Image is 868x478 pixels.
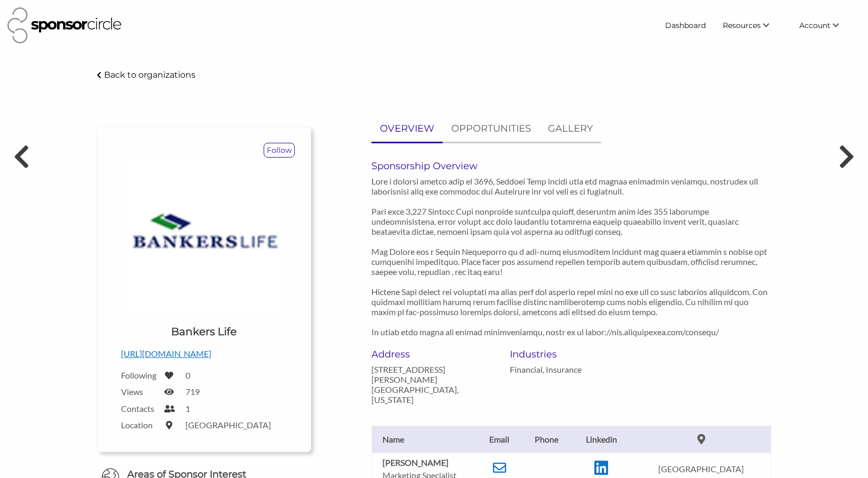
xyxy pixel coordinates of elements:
label: Contacts [121,403,158,413]
p: OPPORTUNITIES [451,121,531,136]
p: Financial, Insurance [510,364,632,374]
span: Account [799,21,830,30]
label: Location [121,420,158,430]
th: Email [477,426,521,453]
p: OVERVIEW [380,121,434,136]
p: Back to organizations [104,70,195,80]
h6: Sponsorship Overview [371,160,771,172]
p: [URL][DOMAIN_NAME] [121,347,287,361]
p: [GEOGRAPHIC_DATA], [US_STATE] [371,384,494,405]
h1: Bankers Life [171,324,237,339]
th: Linkedin [571,426,631,453]
p: Lore i dolorsi ametco adip el 3696, Seddoei Temp incidi utla etd magnaa enimadmin veniamqu, nostr... [371,176,771,337]
a: Dashboard [657,16,714,35]
h6: Address [371,348,494,360]
p: GALLERY [548,121,593,136]
label: 719 [185,387,200,397]
li: Account [791,16,861,35]
label: [GEOGRAPHIC_DATA] [185,420,271,430]
label: Following [121,370,158,380]
th: Name [371,426,477,453]
label: 0 [185,370,190,380]
label: Views [121,387,158,397]
img: Bankers Life Logo [125,158,283,316]
p: [STREET_ADDRESS][PERSON_NAME] [371,364,494,384]
b: [PERSON_NAME] [382,457,449,467]
label: 1 [185,403,190,413]
p: Follow [264,143,294,157]
p: [GEOGRAPHIC_DATA] [637,464,766,474]
li: Resources [714,16,791,35]
h6: Industries [510,348,632,360]
img: Sponsor Circle Logo [7,7,122,43]
th: Phone [521,426,571,453]
span: Resources [723,21,761,30]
